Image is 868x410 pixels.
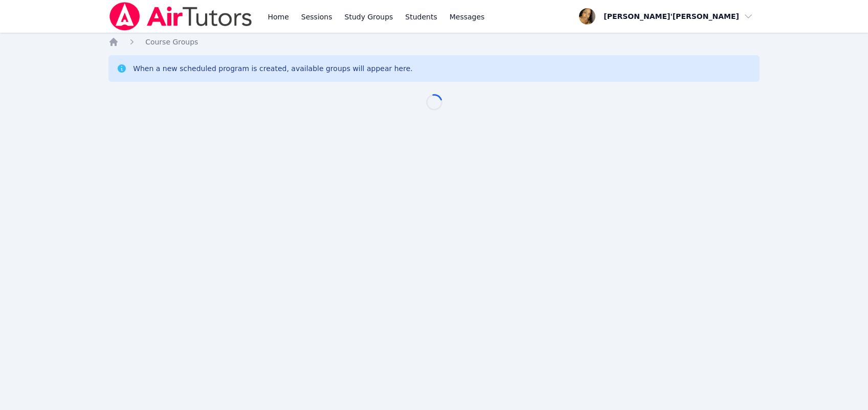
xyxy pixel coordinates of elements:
[133,63,413,74] div: When a new scheduled program is created, available groups will appear here.
[108,37,760,47] nav: Breadcrumb
[145,37,198,47] a: Course Groups
[450,12,485,22] span: Messages
[145,38,198,46] span: Course Groups
[108,2,253,31] img: Air Tutors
